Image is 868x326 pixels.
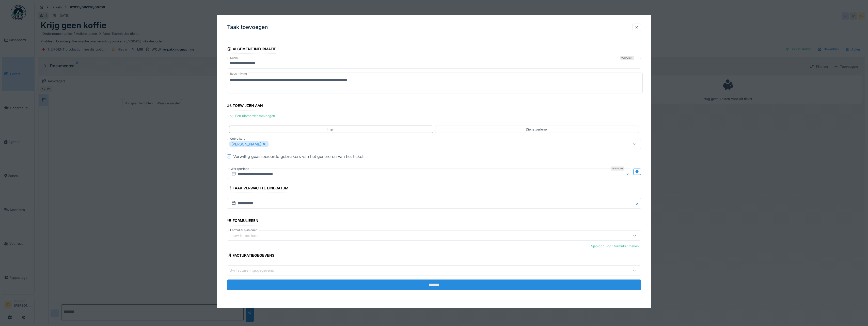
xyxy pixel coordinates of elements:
button: Close [626,169,631,179]
div: Een uitvoerder toevoegen [227,112,277,119]
label: Beschrijving [229,71,248,77]
button: Close [635,198,641,209]
div: Uw factureringsgegevens [229,268,281,273]
div: Sjabloon voor formulier maken [583,243,641,250]
div: Intern [327,127,336,132]
div: Algemene informatie [227,45,276,54]
div: Dienstverlener [526,127,548,132]
div: Toewijzen aan [227,102,263,110]
label: Werkperiode [230,166,250,172]
div: Facturatiegegevens [227,252,274,260]
label: Gebruikers [229,137,246,141]
div: Verplicht [611,167,624,171]
div: [PERSON_NAME] [229,141,269,147]
div: Taak verwachte einddatum [227,184,288,193]
div: Jouw formulieren [229,233,267,238]
div: Verplicht [620,56,634,60]
div: Formulieren [227,217,258,225]
label: Formulier sjablonen [229,228,259,232]
label: Naam [229,56,239,60]
h3: Taak toevoegen [227,24,268,30]
div: Verwittig geassocieerde gebruikers van het genereren van het ticket [233,153,364,159]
